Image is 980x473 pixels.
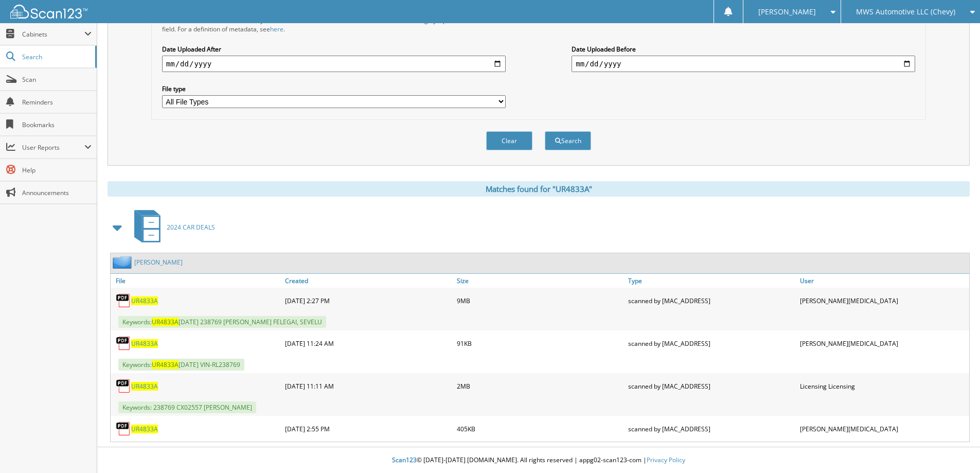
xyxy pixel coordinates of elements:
[856,9,955,15] span: MWS Automotive LLC (Chevy)
[134,258,183,267] a: [PERSON_NAME]
[282,376,454,396] div: [DATE] 11:11 AM
[797,418,969,439] div: [PERSON_NAME][MEDICAL_DATA]
[116,421,131,436] img: PDF.png
[22,98,92,107] span: Reminders
[131,382,158,391] a: UR4833A
[929,424,980,473] iframe: Chat Widget
[111,274,282,288] a: File
[10,5,87,19] img: scan123-logo-white.svg
[162,84,506,93] label: File type
[454,274,626,288] a: Size
[626,418,797,439] div: scanned by [MAC_ADDRESS]
[486,131,532,150] button: Clear
[118,316,326,328] span: Keywords: [DATE] 238769 [PERSON_NAME] FELEGAI, SEVELU
[162,56,506,72] input: start
[108,181,970,197] div: Matches found for "UR4833A"
[22,75,92,84] span: Scan
[797,333,969,354] div: [PERSON_NAME][MEDICAL_DATA]
[454,333,626,354] div: 91KB
[116,378,131,394] img: PDF.png
[626,274,797,288] a: Type
[758,9,816,15] span: [PERSON_NAME]
[626,376,797,396] div: scanned by [MAC_ADDRESS]
[131,296,158,305] a: UR4833A
[282,290,454,311] div: [DATE] 2:27 PM
[116,293,131,308] img: PDF.png
[22,30,84,39] span: Cabinets
[22,166,92,174] span: Help
[162,16,506,33] div: All metadata fields are searched by default. Select a cabinet with metadata to enable filtering b...
[97,448,980,473] div: © [DATE]-[DATE] [DOMAIN_NAME]. All rights reserved | appg02-scan123-com |
[454,418,626,439] div: 405KB
[22,120,92,129] span: Bookmarks
[454,290,626,311] div: 9MB
[282,418,454,439] div: [DATE] 2:55 PM
[282,274,454,288] a: Created
[626,290,797,311] div: scanned by [MAC_ADDRESS]
[22,52,90,61] span: Search
[22,143,84,152] span: User Reports
[454,376,626,396] div: 2MB
[392,456,417,464] span: Scan123
[797,274,969,288] a: User
[118,401,256,413] span: Keywords: 238769 CX02557 [PERSON_NAME]
[282,333,454,354] div: [DATE] 11:24 AM
[626,333,797,354] div: scanned by [MAC_ADDRESS]
[270,25,283,33] a: here
[118,359,244,371] span: Keywords: [DATE] VIN-RL238769
[128,207,215,248] a: 2024 CAR DEALS
[167,223,215,232] span: 2024 CAR DEALS
[797,376,969,396] div: Licensing Licensing
[131,425,158,433] a: UR4833A
[152,318,179,326] span: UR4833A
[572,56,915,72] input: end
[113,256,134,269] img: folder2.png
[22,188,92,197] span: Announcements
[162,45,506,54] label: Date Uploaded After
[797,290,969,311] div: [PERSON_NAME][MEDICAL_DATA]
[152,360,179,369] span: UR4833A
[545,131,591,150] button: Search
[116,336,131,351] img: PDF.png
[647,456,685,464] a: Privacy Policy
[131,339,158,348] a: UR4833A
[572,45,915,54] label: Date Uploaded Before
